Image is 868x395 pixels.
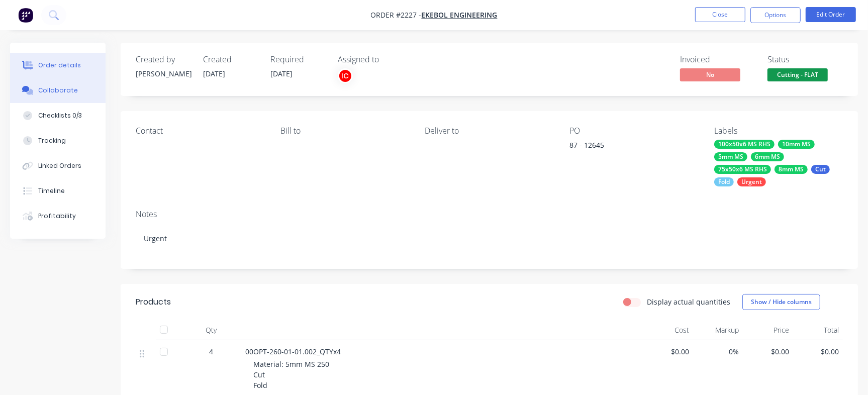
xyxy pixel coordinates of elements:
div: Deliver to [425,126,554,136]
div: Assigned to [338,55,438,64]
div: Status [767,55,843,64]
div: 6mm MS [751,152,784,161]
div: Contact [136,126,264,136]
span: No [680,68,740,81]
div: Urgent [136,223,843,254]
div: Total [793,320,843,340]
div: Created by [136,55,191,64]
div: Order details [38,61,81,70]
div: Price [743,320,793,340]
button: Checklists 0/3 [10,103,106,128]
span: 0% [697,346,739,357]
div: Cut [811,165,830,174]
div: Products [136,296,171,308]
div: Urgent [737,177,766,186]
button: Order details [10,53,106,78]
button: Options [750,7,801,23]
button: Tracking [10,128,106,153]
button: Linked Orders [10,153,106,178]
div: Notes [136,210,843,219]
div: Fold [714,177,734,186]
div: Required [270,55,326,64]
div: 5mm MS [714,152,747,161]
button: Cutting - FLAT [767,68,828,83]
div: Timeline [38,186,65,195]
span: 00OPT-260-01-01.002_QTYx4 [245,347,341,356]
span: Material: 5mm MS 250 Cut Fold [253,359,329,390]
button: Profitability [10,204,106,229]
span: $0.00 [747,346,789,357]
div: 8mm MS [775,165,808,174]
a: Ekebol Engineering [422,11,498,20]
div: Created [203,55,258,64]
button: IC [338,68,353,83]
div: Labels [714,126,843,136]
div: Invoiced [680,55,755,64]
img: Factory [18,8,33,23]
span: $0.00 [797,346,839,357]
button: Edit Order [806,7,856,22]
div: Tracking [38,136,66,145]
span: [DATE] [203,69,225,78]
button: Close [695,7,745,22]
div: [PERSON_NAME] [136,68,191,79]
div: PO [569,126,698,136]
div: Qty [181,320,241,340]
div: Markup [693,320,743,340]
button: Show / Hide columns [742,294,820,310]
span: Order #2227 - [371,11,422,20]
div: Linked Orders [38,161,81,170]
div: 87 - 12645 [569,140,695,154]
div: Collaborate [38,86,78,95]
label: Display actual quantities [647,297,730,307]
span: [DATE] [270,69,293,78]
div: 100x50x6 MS RHS [714,140,775,149]
div: Bill to [280,126,409,136]
span: $0.00 [647,346,689,357]
button: Timeline [10,178,106,204]
div: 10mm MS [778,140,815,149]
span: Cutting - FLAT [767,68,828,81]
button: Collaborate [10,78,106,103]
span: 4 [209,346,213,357]
div: 75x50x6 MS RHS [714,165,771,174]
div: Checklists 0/3 [38,111,82,120]
div: Profitability [38,212,76,221]
div: Cost [643,320,693,340]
